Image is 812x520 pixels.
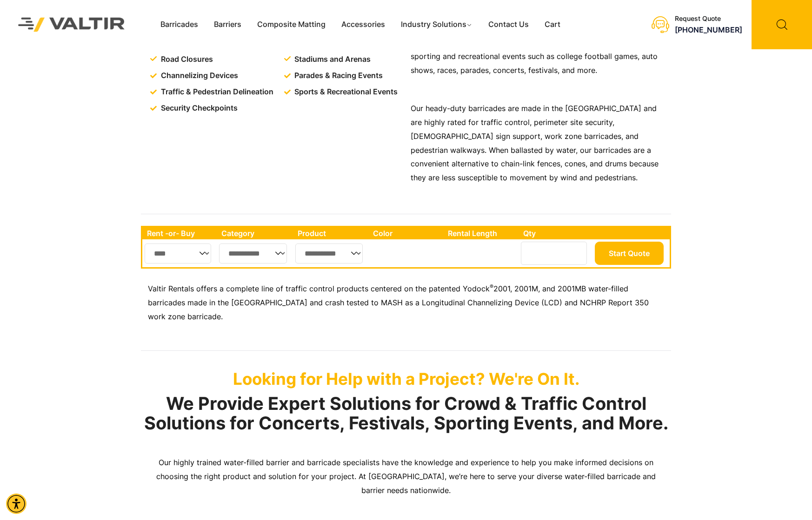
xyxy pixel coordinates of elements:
[148,284,649,321] span: 2001, 2001M, and 2001MB water-filled barricades made in the [GEOGRAPHIC_DATA] and crash tested to...
[292,69,383,83] span: Parades & Racing Events
[443,227,519,239] th: Rental Length
[595,242,664,265] button: Start Quote
[292,53,371,66] span: Stadiums and Arenas
[7,7,136,43] img: Valtir Rentals
[142,227,217,239] th: Rent -or- Buy
[159,85,273,99] span: Traffic & Pedestrian Delineation
[206,18,249,32] a: Barriers
[293,227,369,239] th: Product
[148,284,490,293] span: Valtir Rentals offers a complete line of traffic control products centered on the patented Yodock
[490,283,493,290] sup: ®
[249,18,333,32] a: Composite Matting
[141,394,671,433] h2: We Provide Expert Solutions for Crowd & Traffic Control Solutions for Concerts, Festivals, Sporti...
[675,15,742,23] div: Request Quote
[159,69,238,83] span: Channelizing Devices
[295,244,363,263] select: Single select
[148,456,664,498] p: Our highly trained water-filled barrier and barricade specialists have the knowledge and experien...
[521,242,587,265] input: Number
[6,494,27,514] div: Accessibility Menu
[153,18,206,32] a: Barricades
[145,244,211,263] select: Single select
[480,18,537,32] a: Contact Us
[141,369,671,388] p: Looking for Help with a Project? We're On It.
[159,101,238,115] span: Security Checkpoints
[411,102,666,185] p: Our heady-duty barricades are made in the [GEOGRAPHIC_DATA] and are highly rated for traffic cont...
[333,18,393,32] a: Accessories
[393,18,481,32] a: Industry Solutions
[519,227,592,239] th: Qty
[537,18,568,32] a: Cart
[219,244,287,263] select: Single select
[411,36,666,78] p: Valtir offers high-quality, water-filled crowd control barricades for sporting and recreational e...
[292,85,398,99] span: Sports & Recreational Events
[217,227,293,239] th: Category
[159,53,213,66] span: Road Closures
[368,227,443,239] th: Color
[675,25,742,34] a: call (888) 496-3625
